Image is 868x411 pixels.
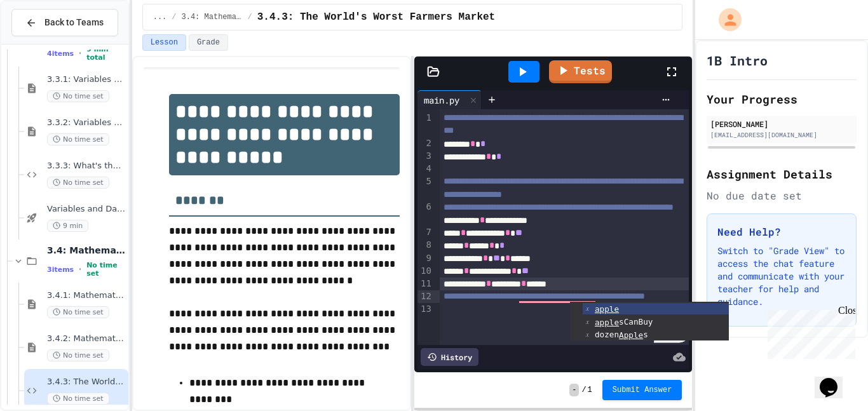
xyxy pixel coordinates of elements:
h2: Assignment Details [707,165,857,183]
span: 9 min [47,220,88,232]
span: 3.4.3: The World's Worst Farmers Market [257,10,495,25]
ul: Completions [570,302,729,341]
button: Submit Answer [602,380,682,400]
span: 3.3.1: Variables and Data Types [47,74,126,85]
span: 4 items [47,50,74,58]
span: 3.4.2: Mathematical Operators - Review [47,334,126,344]
button: Back to Teams [11,9,118,36]
span: 3.3.3: What's the Type? [47,161,126,172]
span: No time set [86,261,126,278]
h2: Your Progress [707,90,857,108]
div: 6 [417,201,433,226]
div: 11 [417,278,433,290]
div: main.py [417,90,482,109]
span: Apple [619,330,643,340]
span: dozen s [595,330,648,339]
span: 3.4: Mathematical Operators [182,12,243,22]
span: / [581,385,586,395]
span: 3 items [47,266,74,274]
div: 13 [417,303,433,328]
div: 4 [417,163,433,175]
span: / [172,12,176,22]
span: apple [595,304,619,314]
div: [EMAIL_ADDRESS][DOMAIN_NAME] [710,130,853,140]
span: No time set [47,90,109,102]
div: My Account [705,5,745,34]
div: History [421,348,478,366]
span: Submit Answer [613,385,672,395]
div: main.py [417,93,466,107]
span: • [79,264,81,274]
div: 3 [417,150,433,163]
span: No time set [47,133,109,145]
span: 1 [588,385,592,395]
span: • [79,48,81,58]
span: No time set [47,349,109,361]
span: / [248,12,252,22]
span: 3.4.1: Mathematical Operators [47,290,126,301]
button: Grade [189,34,228,51]
h1: 1B Intro [707,51,768,69]
div: To enrich screen reader interactions, please activate Accessibility in Grammarly extension settings [440,109,689,345]
div: 1 [417,112,433,137]
span: 3.3.2: Variables and Data Types - Review [47,118,126,128]
iframe: chat widget [815,360,855,398]
div: 8 [417,239,433,252]
h3: Need Help? [717,224,846,239]
span: 3.4: Mathematical Operators [47,245,126,256]
span: apple [595,318,619,327]
div: Chat with us now!Close [5,5,88,81]
div: 9 [417,252,433,265]
span: sCanBuy [595,317,653,327]
div: [PERSON_NAME] [710,118,853,130]
div: 5 [417,175,433,201]
span: 3.4.3: The World's Worst Farmers Market [47,377,126,387]
span: Back to Teams [44,16,104,29]
p: Switch to "Grade View" to access the chat feature and communicate with your teacher for help and ... [717,245,846,308]
button: Lesson [142,34,186,51]
span: - [569,384,579,396]
span: 9 min total [86,45,126,62]
div: 10 [417,265,433,278]
div: 12 [417,290,433,303]
iframe: chat widget [763,305,855,359]
a: Tests [549,60,612,83]
span: ... [153,12,167,22]
span: No time set [47,393,109,405]
div: No due date set [707,188,857,203]
div: 2 [417,137,433,150]
span: Variables and Data types - quiz [47,204,126,215]
span: No time set [47,306,109,318]
div: 7 [417,226,433,239]
span: No time set [47,177,109,189]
